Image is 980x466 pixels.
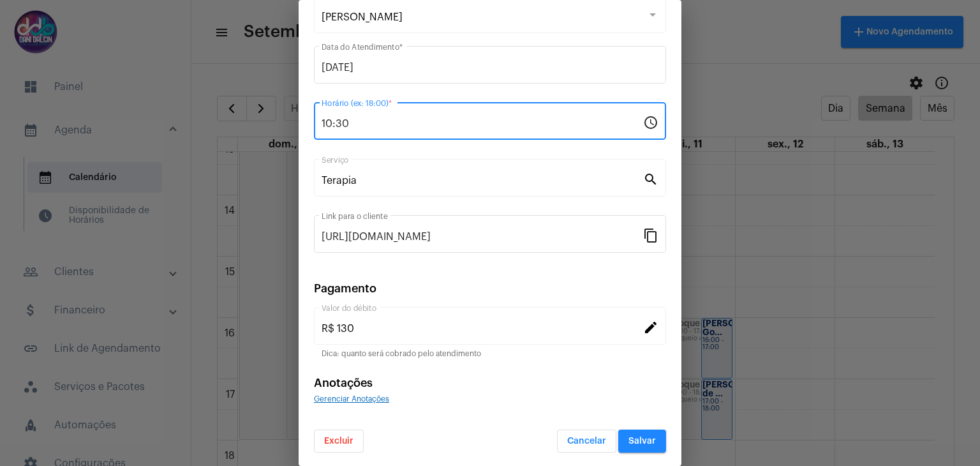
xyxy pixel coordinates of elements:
button: Cancelar [557,430,616,453]
input: Valor [322,323,643,334]
mat-icon: schedule [643,114,658,130]
span: Salvar [628,437,656,446]
span: Cancelar [567,437,606,446]
span: Excluir [324,437,353,446]
mat-hint: Dica: quanto será cobrado pelo atendimento [322,350,481,359]
input: Pesquisar serviço [322,175,643,186]
span: [PERSON_NAME] [322,12,403,22]
span: Pagamento [314,283,376,294]
button: Excluir [314,430,364,453]
input: Link [322,231,643,243]
mat-icon: search [643,171,658,186]
button: Salvar [618,430,666,453]
mat-icon: edit [643,319,658,334]
input: Horário [322,118,643,130]
span: Gerenciar Anotações [314,395,389,403]
mat-icon: content_copy [643,227,658,243]
span: Anotações [314,377,373,389]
